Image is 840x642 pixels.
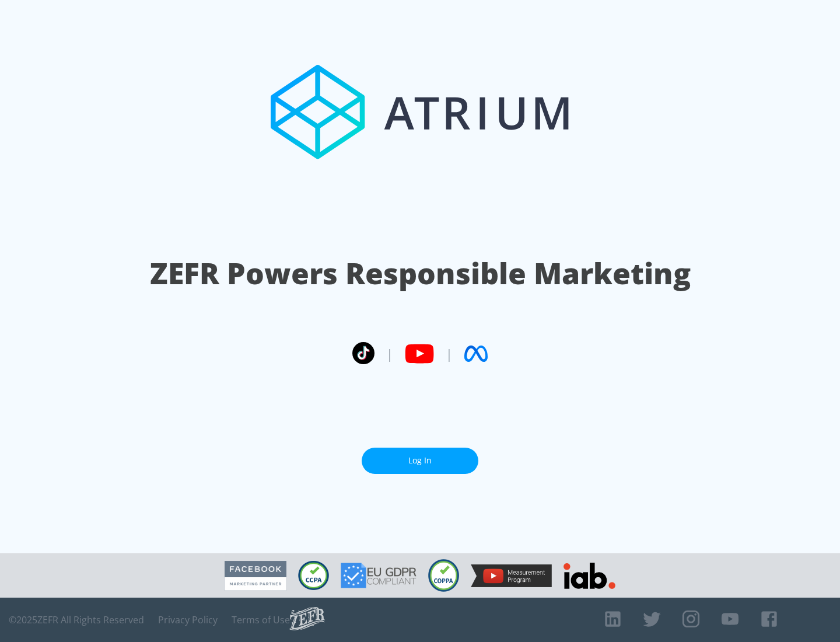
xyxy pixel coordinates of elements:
a: Log In [362,448,478,474]
span: | [446,345,453,362]
img: YouTube Measurement Program [471,564,552,587]
img: CCPA Compliant [298,561,329,590]
img: GDPR Compliant [341,563,416,588]
h1: ZEFR Powers Responsible Marketing [150,253,691,294]
a: Privacy Policy [158,614,218,626]
span: | [386,345,393,362]
img: Facebook Marketing Partner [225,561,286,591]
img: COPPA Compliant [428,559,459,592]
img: IAB [563,563,615,589]
a: Terms of Use [232,614,290,626]
span: © 2025 ZEFR All Rights Reserved [9,614,144,626]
